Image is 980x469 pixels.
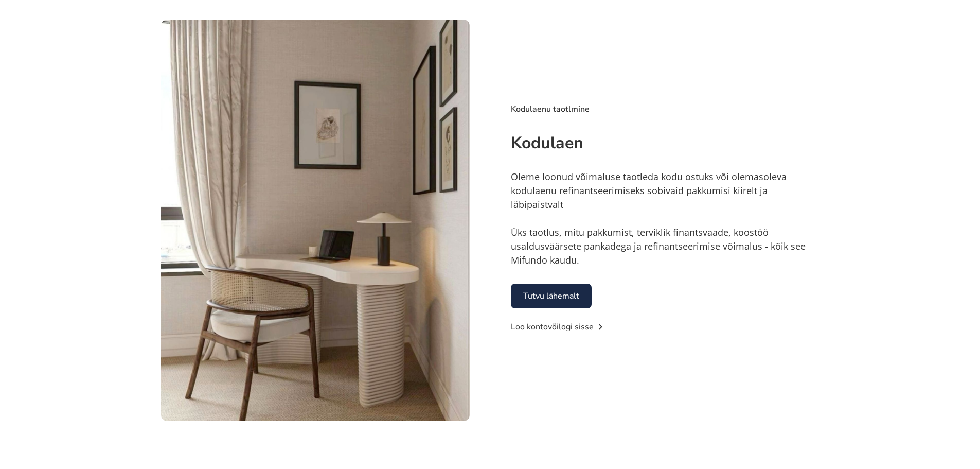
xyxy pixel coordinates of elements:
[511,103,819,115] div: Kodulaenu taotlmine
[511,321,594,333] p: või
[511,321,548,333] a: Loo konto
[559,321,594,333] a: logi sisse
[511,134,583,152] h2: Kodulaen
[511,284,592,308] a: Tutvu lähemalt
[511,170,819,267] div: Oleme loonud võimaluse taotleda kodu ostuks või olemasoleva kodulaenu refinantseerimiseks sobivai...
